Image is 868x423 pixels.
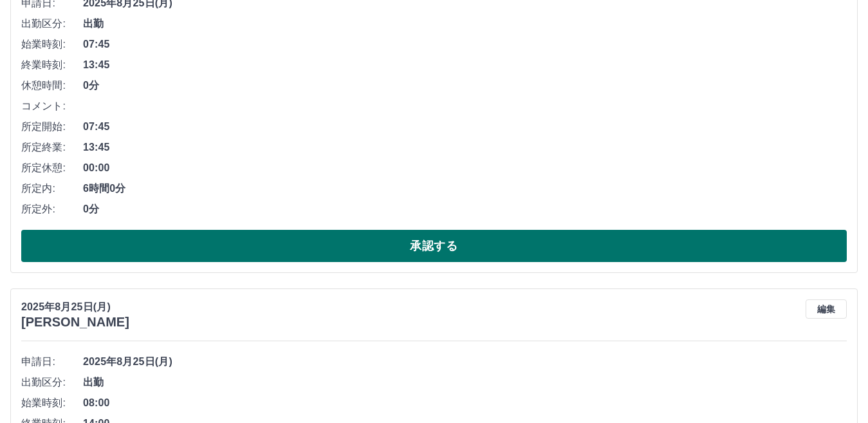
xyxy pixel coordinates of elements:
[21,315,129,330] h3: [PERSON_NAME]
[21,57,83,73] span: 終業時刻:
[21,99,83,114] span: コメント:
[21,230,847,262] button: 承認する
[21,119,83,135] span: 所定開始:
[83,16,847,32] span: 出勤
[83,37,847,52] span: 07:45
[21,202,83,217] span: 所定外:
[83,160,847,176] span: 00:00
[83,181,847,196] span: 6時間0分
[21,78,83,93] span: 休憩時間:
[21,375,83,390] span: 出勤区分:
[83,119,847,135] span: 07:45
[806,299,847,319] button: 編集
[83,202,847,217] span: 0分
[21,16,83,32] span: 出勤区分:
[83,375,847,390] span: 出勤
[83,78,847,93] span: 0分
[21,37,83,52] span: 始業時刻:
[83,57,847,73] span: 13:45
[83,395,847,411] span: 08:00
[21,395,83,411] span: 始業時刻:
[21,299,129,315] p: 2025年8月25日(月)
[83,354,847,370] span: 2025年8月25日(月)
[21,160,83,176] span: 所定休憩:
[83,140,847,155] span: 13:45
[21,354,83,370] span: 申請日:
[21,181,83,196] span: 所定内:
[21,140,83,155] span: 所定終業:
